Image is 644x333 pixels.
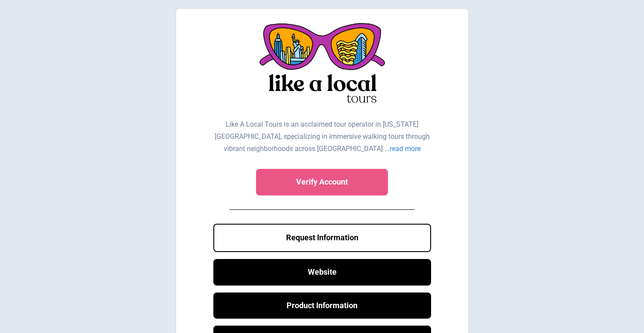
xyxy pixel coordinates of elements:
img: Like A Local Tours Logo [260,23,385,103]
div: ...read more [384,145,421,153]
a: Website [213,259,431,286]
a: Verify Account [256,169,388,195]
button: Request Information [213,224,431,252]
a: Product Information [213,293,431,319]
div: Like A Local Tours is an acclaimed tour operator in [US_STATE][GEOGRAPHIC_DATA], specializing in ... [215,120,430,153]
